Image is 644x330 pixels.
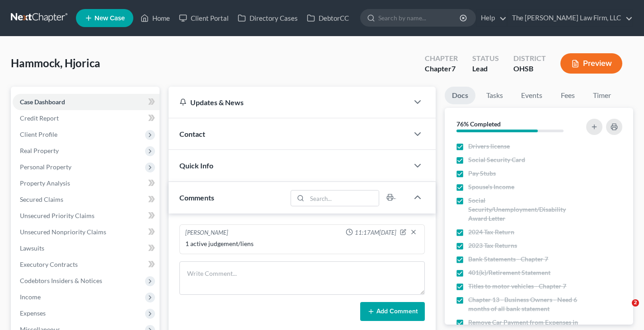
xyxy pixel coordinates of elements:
input: Search... [307,191,379,206]
span: 11:17AM[DATE] [355,228,396,237]
strong: 76% Completed [456,120,501,128]
div: [PERSON_NAME] [185,228,228,237]
span: Contact [179,130,205,138]
span: Secured Claims [20,195,63,203]
a: Property Analysis [13,175,160,191]
span: Hammock, Hjorica [11,56,100,70]
iframe: Intercom live chat [613,299,635,321]
a: Unsecured Nonpriority Claims [13,224,160,240]
span: Income [20,293,41,301]
div: OHSB [513,64,546,74]
div: Chapter [425,53,458,64]
a: Tasks [479,87,510,104]
a: Fees [553,87,582,104]
span: Credit Report [20,114,59,122]
span: Comments [179,193,214,202]
a: Timer [586,87,618,104]
span: Unsecured Nonpriority Claims [20,228,106,236]
div: District [513,53,546,64]
a: Help [476,10,507,26]
span: 2023 Tax Returns [468,241,517,250]
span: 401(k)/Retirement Statement [468,268,550,277]
span: 2024 Tax Return [468,228,514,237]
span: Titles to motor vehicles - Chapter 7 [468,282,566,291]
div: Chapter [425,64,458,74]
a: Credit Report [13,110,160,126]
span: New Case [94,15,125,22]
span: Property Analysis [20,179,70,187]
input: Search by name... [378,9,461,26]
span: Bank Statements - Chapter 7 [468,255,548,264]
span: Social Security/Unemployment/Disability Award Letter [468,196,578,223]
a: Executory Contracts [13,256,160,273]
div: Lead [472,64,499,74]
span: Unsecured Priority Claims [20,212,94,219]
span: Real Property [20,147,59,154]
a: Docs [445,87,475,104]
a: Unsecured Priority Claims [13,208,160,224]
span: Expenses [20,309,46,317]
span: Drivers license [468,142,510,151]
span: 7 [451,64,456,73]
span: Personal Property [20,163,71,171]
span: Client Profile [20,130,57,138]
a: Home [136,10,174,26]
span: Chapter 13 - Business Owners - Need 6 months of all bank statement [468,295,578,313]
button: Preview [560,53,622,74]
div: Status [472,53,499,64]
a: Client Portal [174,10,233,26]
button: Add Comment [360,302,425,321]
a: Directory Cases [233,10,302,26]
span: Executory Contracts [20,260,78,268]
a: The [PERSON_NAME] Law Firm, LLC [508,10,633,26]
a: DebtorCC [302,10,353,26]
div: Updates & News [179,98,398,107]
a: Events [514,87,550,104]
span: Social Security Card [468,155,525,164]
a: Case Dashboard [13,94,160,110]
span: Case Dashboard [20,98,65,106]
span: Spouse's Income [468,182,514,191]
a: Lawsuits [13,240,160,256]
span: 2 [632,299,639,307]
span: Codebtors Insiders & Notices [20,277,102,284]
span: Quick Info [179,161,213,170]
span: Lawsuits [20,244,44,252]
span: Pay Stubs [468,169,496,178]
a: Secured Claims [13,191,160,208]
div: 1 active judgement/liens [185,239,419,248]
